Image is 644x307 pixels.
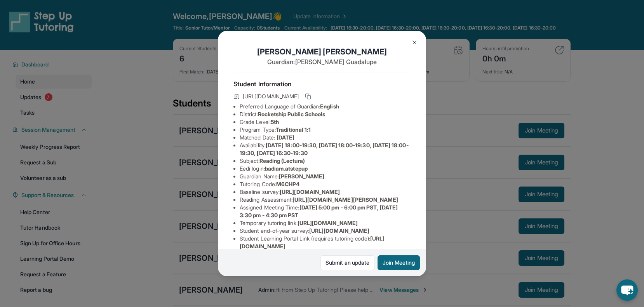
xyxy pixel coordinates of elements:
[240,188,411,196] li: Baseline survey :
[233,57,411,66] p: Guardian: [PERSON_NAME] Guadalupe
[240,219,411,227] li: Temporary tutoring link :
[240,118,411,126] li: Grade Level:
[233,46,411,57] h1: [PERSON_NAME] [PERSON_NAME]
[243,92,299,100] span: [URL][DOMAIN_NAME]
[240,134,411,141] li: Matched Date:
[259,157,305,164] span: Reading (Lectura)
[292,196,398,203] span: [URL][DOMAIN_NAME][PERSON_NAME]
[240,173,411,180] li: Guardian Name :
[240,142,409,156] span: [DATE] 18:00-19:30, [DATE] 18:00-19:30, [DATE] 18:00-19:30, [DATE] 16:30-19:30
[240,103,411,110] li: Preferred Language of Guardian:
[240,196,411,204] li: Reading Assessment :
[240,165,411,173] li: Eedi login :
[320,103,339,110] span: English
[298,220,358,226] span: [URL][DOMAIN_NAME]
[616,279,638,301] button: chat-button
[280,188,340,195] span: [URL][DOMAIN_NAME]
[240,235,411,250] li: Student Learning Portal Link (requires tutoring code) :
[240,204,398,218] span: [DATE] 5:00 pm - 6:00 pm PST, [DATE] 3:30 pm - 4:30 pm PST
[303,92,313,101] button: Copy link
[265,165,308,172] span: badiam.atstepup
[378,255,420,270] button: Join Meeting
[240,180,411,188] li: Tutoring Code :
[320,255,374,270] a: Submit an update
[240,110,411,118] li: District:
[258,111,325,117] span: Rocketship Public Schools
[276,181,299,187] span: M6CHP4
[276,126,311,133] span: Traditional 1:1
[240,141,411,157] li: Availability:
[240,126,411,134] li: Program Type:
[240,204,411,219] li: Assigned Meeting Time :
[240,157,411,165] li: Subject :
[233,79,411,89] h4: Student Information
[279,173,324,180] span: [PERSON_NAME]
[411,39,418,45] img: Close Icon
[240,227,411,235] li: Student end-of-year survey :
[277,134,294,141] span: [DATE]
[271,119,279,125] span: 5th
[309,227,369,234] span: [URL][DOMAIN_NAME]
